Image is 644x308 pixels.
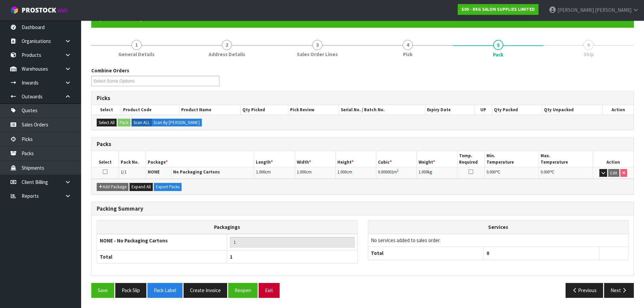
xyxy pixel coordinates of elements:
th: Action [603,105,634,115]
button: Add Package [97,183,128,191]
th: Min. Temperature [484,151,539,167]
th: Select [92,105,121,115]
span: 0.000 [541,169,550,175]
strong: No Packaging Cartons [173,169,220,175]
th: Qty Packed [492,105,542,115]
img: cube-alt.png [10,6,19,14]
th: Expiry Date [425,105,475,115]
button: Reopen [228,283,258,298]
button: Previous [566,283,603,298]
button: Select All [97,119,117,127]
th: Product Name [180,105,241,115]
td: m [376,167,417,179]
th: Qty Picked [241,105,288,115]
button: Pack Label [147,283,183,298]
td: cm [254,167,295,179]
span: Sales Order Lines [297,51,338,58]
td: ℃ [539,167,593,179]
th: Width [295,151,335,167]
label: Scan ALL [132,119,152,127]
span: 0.000001 [378,169,393,175]
button: Next [604,283,634,298]
th: Select [92,151,119,167]
span: 1 [230,254,233,260]
th: Temp. Required [457,151,484,167]
button: Expand All [129,183,153,191]
th: Product Code [121,105,180,115]
th: Packagings [97,221,358,234]
button: Save [91,283,114,298]
button: Create Invoice [184,283,227,298]
label: Combine Orders [91,67,129,74]
h3: Packing Summary [97,206,628,212]
td: cm [335,167,376,179]
th: Package [146,151,254,167]
th: Weight [417,151,457,167]
button: Pack Slip [115,283,146,298]
span: 6 [583,40,594,50]
span: 1.000 [297,169,306,175]
th: Pack No. [119,151,146,167]
span: 3 [312,40,323,50]
strong: S00 - RKG SALON SUPPLIES LIMITED [461,6,535,12]
span: 1.000 [337,169,347,175]
th: Max. Temperature [539,151,593,167]
th: Pick Review [288,105,339,115]
span: [PERSON_NAME] [595,7,631,13]
span: 2 [222,40,232,50]
sup: 3 [397,168,399,173]
span: Expand All [132,184,151,190]
span: [PERSON_NAME] [557,7,594,13]
th: Action [593,151,634,167]
span: General Details [118,51,154,58]
th: Length [254,151,295,167]
th: Serial No. / Batch No. [339,105,425,115]
td: ℃ [484,167,539,179]
label: Scan By [PERSON_NAME] [151,119,202,127]
button: Edit [608,169,619,177]
th: Total [368,247,484,260]
span: Address Details [209,51,245,58]
span: ProStock [22,6,56,15]
a: S00 - RKG SALON SUPPLIES LIMITED [458,4,539,15]
button: Exit [259,283,280,298]
span: 0.000 [486,169,496,175]
th: Cubic [376,151,417,167]
span: 1/1 [121,169,126,175]
h3: Picks [97,95,628,101]
small: WMS [57,7,68,14]
th: UP [475,105,492,115]
span: 1.000 [419,169,428,175]
span: Ship [583,51,594,58]
span: Pick [403,51,412,58]
th: Height [335,151,376,167]
span: Pack [493,51,503,58]
td: No services added to sales order. [368,234,628,246]
th: Total [97,250,227,263]
button: Pack [118,119,130,127]
td: cm [295,167,335,179]
span: 1 [132,40,142,50]
span: 5 [493,40,503,50]
span: Pack [91,62,634,303]
th: Qty Unpacked [542,105,602,115]
strong: NONE - No Packaging Cartons [100,237,168,244]
span: 1.000 [256,169,265,175]
button: Export Packs [154,183,182,191]
td: kg [417,167,457,179]
th: Services [368,221,628,234]
h3: Packs [97,141,628,147]
span: 4 [403,40,413,50]
span: 0 [486,250,489,256]
strong: NONE [148,169,160,175]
